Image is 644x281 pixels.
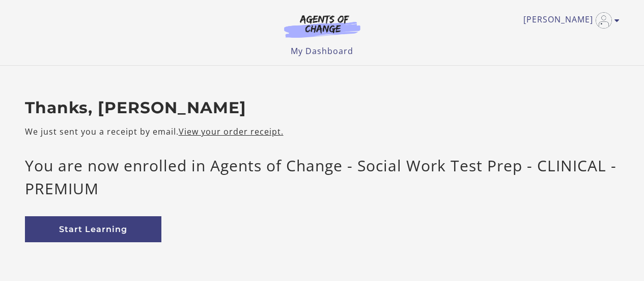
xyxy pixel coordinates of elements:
[25,125,620,138] p: We just sent you a receipt by email.
[25,154,620,200] p: You are now enrolled in Agents of Change - Social Work Test Prep - CLINICAL - PREMIUM
[523,12,614,29] a: Toggle menu
[25,216,161,242] a: Start Learning
[273,14,371,38] img: Agents of Change Logo
[179,126,284,137] a: View your order receipt.
[25,98,620,118] h2: Thanks, [PERSON_NAME]
[291,45,353,57] a: My Dashboard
